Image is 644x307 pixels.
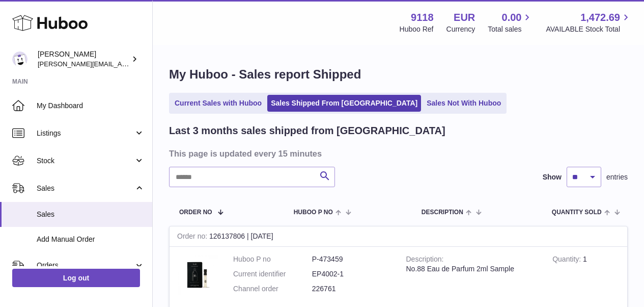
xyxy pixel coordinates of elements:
[423,95,505,112] a: Sales Not With Huboo
[312,284,391,294] dd: 226761
[411,11,434,24] strong: 9118
[37,156,134,166] span: Stock
[546,24,632,34] span: AVAILABLE Stock Total
[170,226,627,247] div: 126137806 | [DATE]
[312,269,391,279] dd: EP4002-1
[406,264,538,274] div: No.88 Eau de Parfum 2ml Sample
[400,24,434,34] div: Huboo Ref
[171,95,265,112] a: Current Sales with Huboo
[38,60,259,68] span: [PERSON_NAME][EMAIL_ADDRESS][PERSON_NAME][DOMAIN_NAME]
[37,184,134,193] span: Sales
[12,52,27,67] img: freddie.sawkins@czechandspeake.com
[233,269,312,279] dt: Current identifier
[580,11,620,24] span: 1,472.69
[488,24,533,34] span: Total sales
[267,95,421,112] a: Sales Shipped From [GEOGRAPHIC_DATA]
[177,232,209,243] strong: Order no
[502,11,522,24] span: 0.00
[545,247,627,306] td: 1
[552,255,583,266] strong: Quantity
[454,11,475,24] strong: EUR
[233,254,312,264] dt: Huboo P no
[38,49,129,69] div: [PERSON_NAME]
[552,209,602,216] span: Quantity Sold
[233,284,312,294] dt: Channel order
[37,261,134,270] span: Orders
[543,172,562,182] label: Show
[179,209,212,216] span: Order No
[312,254,391,264] dd: P-473459
[606,172,628,182] span: entries
[294,209,333,216] span: Huboo P no
[488,11,533,34] a: 0.00 Total sales
[37,129,134,138] span: Listings
[37,101,145,111] span: My Dashboard
[37,210,145,219] span: Sales
[546,11,632,34] a: 1,472.69 AVAILABLE Stock Total
[169,66,628,83] h1: My Huboo - Sales report Shipped
[37,235,145,244] span: Add Manual Order
[177,254,218,295] img: No.88-sample-cut-out-scaled.jpg
[169,124,445,138] h2: Last 3 months sales shipped from [GEOGRAPHIC_DATA]
[169,148,625,159] h3: This page is updated every 15 minutes
[406,255,444,266] strong: Description
[12,269,140,287] a: Log out
[446,24,475,34] div: Currency
[422,209,463,216] span: Description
